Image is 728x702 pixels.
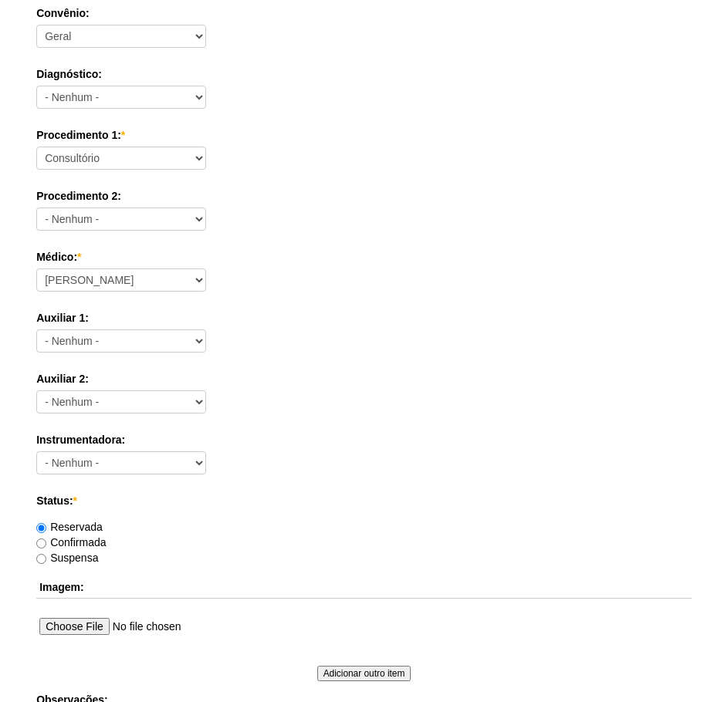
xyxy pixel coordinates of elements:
label: Diagnóstico: [36,66,692,82]
input: Confirmada [36,538,46,548]
label: Reservada [36,521,103,533]
th: Imagem: [36,576,692,599]
label: Suspensa [36,552,98,564]
input: Adicionar outro item [317,666,411,681]
label: Instrumentadora: [36,432,692,447]
label: Convênio: [36,5,692,21]
label: Médico: [36,249,692,265]
label: Procedimento 2: [36,188,692,204]
label: Auxiliar 2: [36,371,692,386]
span: Este campo é obrigatório. [121,129,125,141]
span: Este campo é obrigatório. [73,494,77,507]
label: Procedimento 1: [36,127,692,143]
label: Status: [36,493,692,508]
label: Confirmada [36,536,106,548]
input: Reservada [36,523,46,533]
input: Suspensa [36,554,46,564]
span: Este campo é obrigatório. [77,251,81,263]
label: Auxiliar 1: [36,310,692,326]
